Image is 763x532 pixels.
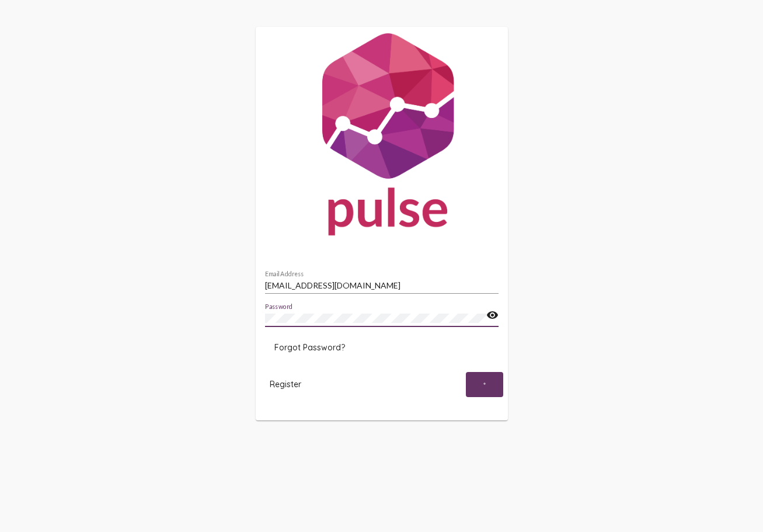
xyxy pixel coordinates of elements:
[265,337,354,358] button: Forgot Password?
[486,308,499,322] mat-icon: visibility
[256,27,508,248] img: Pulse For Good Logo
[274,342,345,353] span: Forgot Password?
[270,379,301,390] span: Register
[260,372,311,397] button: Register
